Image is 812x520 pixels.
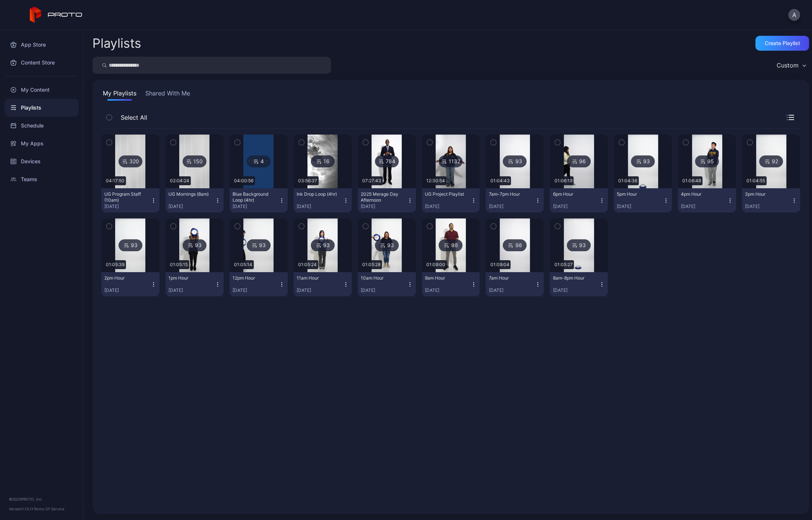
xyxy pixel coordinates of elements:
button: 8am-8pm Hour[DATE] [550,272,608,296]
div: 11am Hour [297,275,338,281]
span: Select All [117,113,147,122]
a: Playlists [4,99,79,117]
div: 1132 [439,155,462,167]
button: Custom [773,57,809,74]
div: 01:05:24 [297,260,318,269]
div: 07:27:43 [361,176,383,185]
button: 9am Hour[DATE] [422,272,480,296]
div: [DATE] [425,287,471,293]
div: 02:04:24 [168,176,191,185]
div: 93 [567,239,591,251]
div: [DATE] [104,287,151,293]
button: UG Program Staff (10am)[DATE] [101,188,159,212]
div: 04:17:50 [104,176,126,185]
span: Version 1.13.1 • [9,507,34,511]
div: [DATE] [489,204,535,209]
div: 320 [119,155,142,167]
button: UG Mornings (8am)[DATE] [165,188,224,212]
div: UG Mornings (8am) [168,191,209,197]
div: 01:05:27 [553,260,574,269]
button: 11am Hour[DATE] [294,272,352,296]
button: My Playlists [101,89,138,101]
div: 12:30:54 [425,176,446,185]
div: [DATE] [489,287,535,293]
div: [DATE] [168,287,215,293]
div: 12pm Hour [233,275,274,281]
div: [DATE] [425,204,471,209]
a: My Apps [4,135,79,152]
button: 7am Hour[DATE] [486,272,544,296]
div: 01:09:00 [425,260,447,269]
button: UG Project Playlist[DATE] [422,188,480,212]
div: 98 [503,239,527,251]
div: Create Playlist [765,40,800,46]
div: 93 [311,239,335,251]
button: 5pm Hour[DATE] [614,188,672,212]
div: [DATE] [745,204,791,209]
div: 01:05:14 [233,260,254,269]
div: [DATE] [361,204,407,209]
div: 03:56:37 [297,176,319,185]
div: 01:04:36 [617,176,639,185]
button: 6pm Hour[DATE] [550,188,608,212]
button: Blue Background Loop (4hr)[DATE] [230,188,288,212]
div: 150 [183,155,206,167]
div: 01:06:19 [553,176,574,185]
button: 3pm Hour[DATE] [742,188,800,212]
div: UG Program Staff (10am) [104,191,145,203]
div: 2pm Hour [104,275,145,281]
div: 93 [503,155,527,167]
div: 93 [119,239,142,251]
div: 10am Hour [361,275,402,281]
div: 01:05:39 [104,260,126,269]
div: UG Project Playlist [425,191,466,197]
button: 7am-7pm Hour[DATE] [486,188,544,212]
div: [DATE] [233,287,279,293]
div: [DATE] [168,204,215,209]
div: 6pm Hour [553,191,594,197]
a: Terms Of Service [34,507,64,511]
div: 98 [439,239,462,251]
div: 92 [759,155,783,167]
div: [DATE] [104,204,151,209]
div: 93 [631,155,655,167]
div: [DATE] [361,287,407,293]
div: 1pm Hour [168,275,209,281]
button: 12pm Hour[DATE] [230,272,288,296]
button: 2pm Hour[DATE] [101,272,159,296]
div: 16 [311,155,335,167]
a: Teams [4,170,79,188]
button: 1pm Hour[DATE] [165,272,224,296]
div: Blue Background Loop (4hr) [233,191,274,203]
div: 01:06:48 [681,176,702,185]
div: [DATE] [233,204,279,209]
button: 4pm Hour[DATE] [678,188,736,212]
h2: Playlists [92,37,141,50]
div: [DATE] [553,287,599,293]
div: 93 [247,239,271,251]
div: Custom [777,62,799,69]
a: App Store [4,36,79,54]
div: 95 [695,155,719,167]
div: 5pm Hour [617,191,658,197]
div: Devices [4,152,79,170]
button: 10am Hour[DATE] [358,272,416,296]
div: 3pm Hour [745,191,786,197]
div: Ink Drop Loop (4hr) [297,191,338,197]
div: 8am-8pm Hour [553,275,594,281]
a: Content Store [4,54,79,72]
a: Schedule [4,117,79,135]
div: 93 [183,239,206,251]
a: My Content [4,81,79,99]
div: [DATE] [297,287,343,293]
button: Shared With Me [144,89,192,101]
button: Ink Drop Loop (4hr)[DATE] [294,188,352,212]
div: 01:05:28 [361,260,382,269]
button: A [788,9,800,21]
div: 7am Hour [489,275,530,281]
div: 01:05:15 [168,260,189,269]
div: 01:09:04 [489,260,511,269]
